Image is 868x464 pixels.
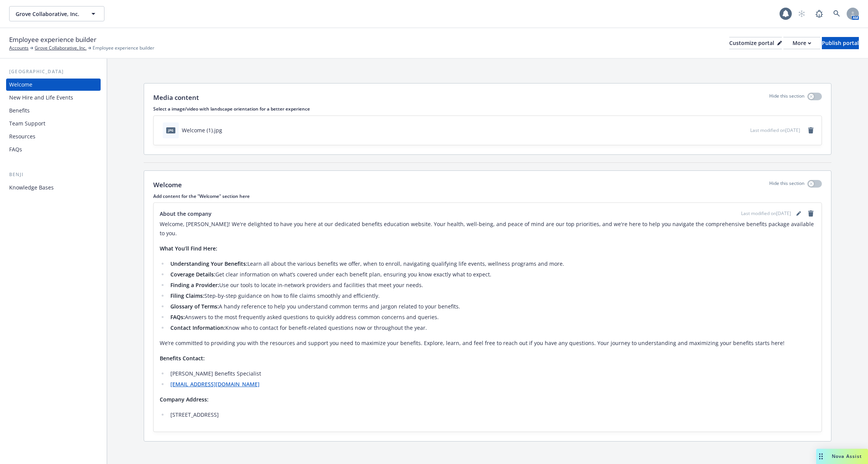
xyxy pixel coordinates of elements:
span: Grove Collaborative, Inc. [16,10,82,18]
a: Report a Bug [812,6,827,21]
strong: Contact Information: [170,324,225,331]
div: Knowledge Bases [9,181,54,194]
strong: FAQs: [170,313,185,321]
div: [GEOGRAPHIC_DATA] [6,68,101,75]
div: Drag to move [816,449,826,464]
div: Welcome (1).jpg [182,126,222,134]
strong: Filing Claims: [170,292,204,299]
p: Add content for the "Welcome" section here [153,193,822,199]
a: Team Support [6,117,101,130]
a: Grove Collaborative, Inc. [35,45,87,51]
a: editPencil [794,209,803,218]
strong: Glossary of Terms: [170,303,219,310]
li: A handy reference to help you understand common terms and jargon related to your benefits. [168,302,815,311]
button: download file [728,126,734,134]
span: Employee experience builder [93,45,154,51]
li: [STREET_ADDRESS] [168,410,815,419]
div: Benefits [9,104,30,117]
strong: Benefits Contact: [160,355,205,362]
a: Knowledge Bases [6,181,101,194]
p: Hide this section [769,93,804,103]
a: Benefits [6,104,101,117]
div: More [793,37,811,49]
p: Welcome, [PERSON_NAME]! We're delighted to have you here at our dedicated benefits education webs... [160,220,815,238]
span: Employee experience builder [9,35,96,45]
div: Publish portal [822,37,859,49]
a: Search [829,6,844,21]
p: Hide this section [769,180,804,190]
span: Nova Assist [832,453,862,459]
a: remove [806,126,815,135]
strong: Coverage Details: [170,271,215,278]
a: FAQs [6,143,101,156]
li: Get clear information on what’s covered under each benefit plan, ensuring you know exactly what t... [168,270,815,279]
a: Accounts [9,45,29,51]
button: More [783,37,820,49]
p: Welcome [153,180,182,190]
div: Welcome [9,79,32,91]
div: FAQs [9,143,22,156]
button: Grove Collaborative, Inc. [9,6,104,21]
strong: Company Address: [160,396,209,403]
div: Team Support [9,117,45,130]
li: Learn all about the various benefits we offer, when to enroll, navigating qualifying life events,... [168,259,815,268]
button: preview file [740,126,747,134]
li: Use our tools to locate in-network providers and facilities that meet your needs. [168,281,815,290]
p: Select a image/video with landscape orientation for a better experience [153,106,822,112]
a: New Hire and Life Events [6,92,101,104]
a: Resources [6,130,101,143]
p: We’re committed to providing you with the resources and support you need to maximize your benefit... [160,339,815,348]
button: Nova Assist [816,449,868,464]
div: Resources [9,130,35,143]
strong: Finding a Provider: [170,281,219,289]
li: Know who to contact for benefit-related questions now or throughout the year. [168,323,815,332]
button: Customize portal [729,37,782,49]
div: Benji [6,171,101,178]
a: Welcome [6,79,101,91]
span: Last modified on [DATE] [741,210,791,217]
button: Publish portal [822,37,859,49]
div: Customize portal [729,37,782,49]
a: remove [806,209,815,218]
strong: What You’ll Find Here: [160,245,217,252]
li: Answers to the most frequently asked questions to quickly address common concerns and queries. [168,313,815,322]
strong: Understanding Your Benefits: [170,260,247,267]
span: jpg [166,127,175,133]
span: About the company [160,210,212,218]
div: New Hire and Life Events [9,92,73,104]
a: [EMAIL_ADDRESS][DOMAIN_NAME] [170,381,260,388]
li: Step-by-step guidance on how to file claims smoothly and efficiently. [168,291,815,300]
span: Last modified on [DATE] [750,127,800,133]
a: Start snowing [794,6,809,21]
li: [PERSON_NAME] Benefits Specialist [168,369,815,378]
p: Media content [153,93,199,103]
